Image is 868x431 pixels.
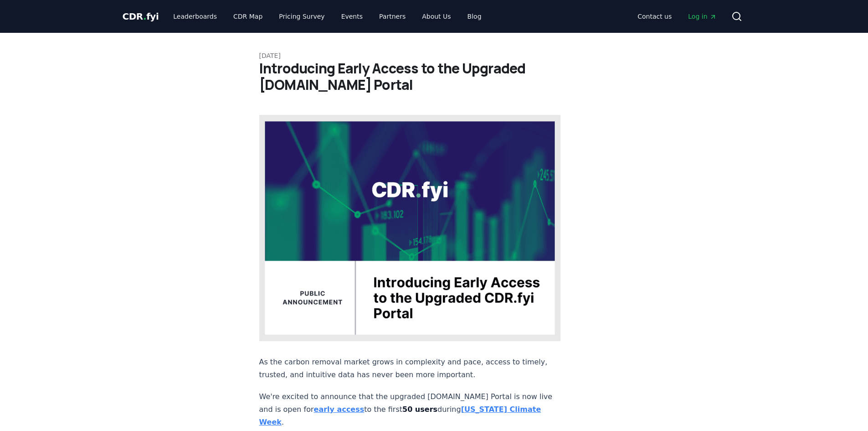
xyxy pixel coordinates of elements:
a: Partners [372,8,413,25]
a: Contact us [630,8,679,25]
strong: 50 users [402,405,437,414]
a: CDR Map [226,8,270,25]
p: We're excited to announce that the upgraded [DOMAIN_NAME] Portal is now live and is open for to t... [259,390,561,429]
nav: Main [630,8,724,25]
a: Events [334,8,370,25]
nav: Main [166,8,488,25]
span: . [143,11,146,22]
p: As the carbon removal market grows in complexity and pace, access to timely, trusted, and intuiti... [259,356,561,381]
h1: Introducing Early Access to the Upgraded [DOMAIN_NAME] Portal [259,60,609,93]
a: About Us [415,8,458,25]
span: CDR fyi [123,11,159,22]
a: Log in [681,8,724,25]
span: Log in [688,12,716,21]
a: Pricing Survey [272,8,332,25]
p: [DATE] [259,51,609,60]
img: blog post image [259,115,561,341]
a: CDR.fyi [123,10,159,23]
a: early access [314,405,365,414]
a: Leaderboards [166,8,224,25]
a: Blog [460,8,489,25]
